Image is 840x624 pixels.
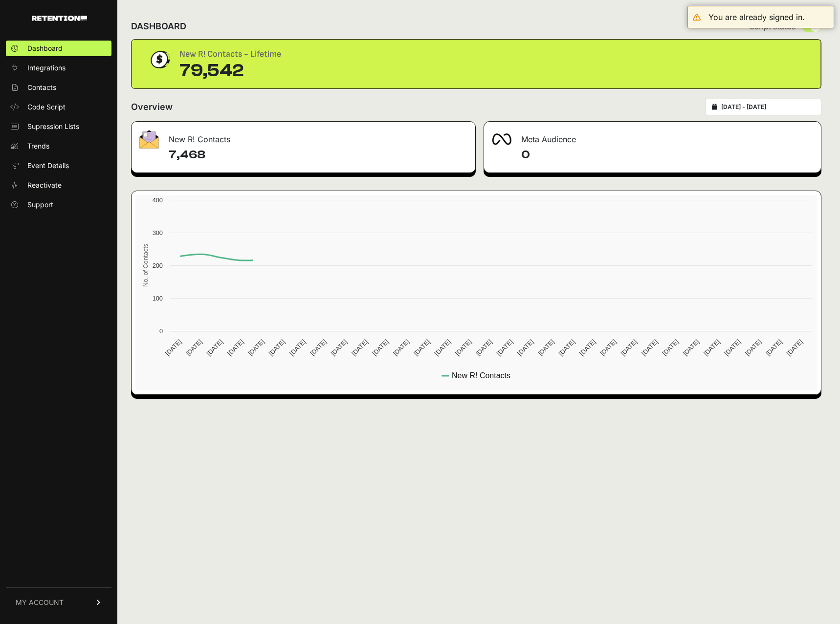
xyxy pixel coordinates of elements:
span: Support [27,200,53,210]
text: 400 [153,196,163,204]
text: [DATE] [246,338,265,357]
text: [DATE] [785,338,804,357]
text: [DATE] [640,338,659,357]
a: Code Script [6,99,111,115]
text: [DATE] [184,338,203,357]
a: Support [6,197,111,213]
text: [DATE] [371,338,390,357]
text: [DATE] [330,338,349,357]
span: Contacts [27,83,56,92]
div: You are already signed in. [708,11,805,23]
span: Reactivate [27,180,62,190]
img: dollar-coin-05c43ed7efb7bc0c12610022525b4bbbb207c7efeef5aecc26f025e68dcafac9.png [147,47,172,72]
text: 0 [159,327,163,335]
img: fa-envelope-19ae18322b30453b285274b1b8af3d052b27d846a4fbe8435d1a52b978f639a2.png [139,130,159,149]
text: [DATE] [536,338,555,357]
h2: DASHBOARD [131,20,186,33]
text: [DATE] [350,338,369,357]
text: [DATE] [288,338,307,357]
text: 200 [153,262,163,269]
a: Dashboard [6,41,111,56]
text: [DATE] [309,338,328,357]
text: [DATE] [682,338,701,357]
text: No. of Contacts [142,244,149,287]
text: [DATE] [454,338,473,357]
h2: Overview [131,100,173,114]
text: [DATE] [702,338,721,357]
text: [DATE] [744,338,763,357]
text: [DATE] [205,338,224,357]
text: [DATE] [557,338,576,357]
text: [DATE] [661,338,680,357]
text: New R! Contacts [452,371,510,380]
text: [DATE] [764,338,783,357]
a: Event Details [6,158,111,173]
text: [DATE] [598,338,618,357]
text: [DATE] [474,338,493,357]
div: New R! Contacts [132,122,475,151]
text: [DATE] [164,338,183,357]
text: [DATE] [723,338,742,357]
a: MY ACCOUNT [6,587,111,617]
img: fa-meta-2f981b61bb99beabf952f7030308934f19ce035c18b003e963880cc3fabeebb7.png [492,133,511,145]
div: Meta Audience [484,122,821,151]
text: [DATE] [267,338,287,357]
a: Reactivate [6,177,111,193]
h4: 0 [521,147,813,163]
div: New R! Contacts - Lifetime [179,47,281,61]
img: Retention.com [32,16,87,21]
text: [DATE] [495,338,514,357]
a: Contacts [6,80,111,95]
span: Integrations [27,63,66,73]
span: MY ACCOUNT [16,598,64,607]
a: Trends [6,138,111,154]
text: [DATE] [392,338,411,357]
text: [DATE] [412,338,431,357]
text: [DATE] [226,338,245,357]
text: 100 [153,295,163,302]
span: Dashboard [27,43,63,53]
span: Trends [27,141,49,151]
text: 300 [153,229,163,237]
text: [DATE] [619,338,639,357]
text: [DATE] [578,338,597,357]
a: Supression Lists [6,119,111,134]
text: [DATE] [433,338,452,357]
span: Code Script [27,102,66,112]
span: Supression Lists [27,122,79,131]
a: Integrations [6,60,111,76]
text: [DATE] [516,338,535,357]
span: Event Details [27,161,69,171]
div: 79,542 [179,61,281,81]
h4: 7,468 [169,147,467,163]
